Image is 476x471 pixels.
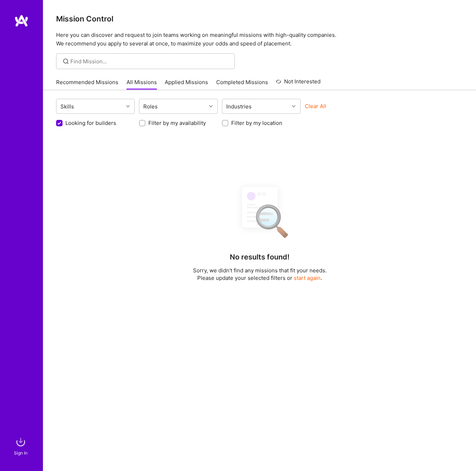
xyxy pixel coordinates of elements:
button: start again [294,274,321,282]
img: logo [14,14,29,27]
p: Please update your selected filters or . [193,274,327,282]
p: Sorry, we didn't find any missions that fit your needs. [193,267,327,274]
label: Filter by my location [231,119,282,127]
h3: Mission Control [56,14,463,23]
img: No Results [229,180,290,243]
i: icon Chevron [292,105,296,108]
a: All Missions [127,78,157,90]
a: sign inSign In [15,435,28,457]
h4: No results found! [230,253,289,261]
div: Sign In [14,449,28,457]
div: Roles [142,101,159,112]
i: icon SearchGrey [62,57,70,65]
a: Not Interested [276,77,321,90]
div: Industries [224,101,253,112]
button: Clear All [305,102,326,110]
div: Skills [59,101,76,112]
a: Applied Missions [165,78,208,90]
p: Here you can discover and request to join teams working on meaningful missions with high-quality ... [56,31,463,48]
i: icon Chevron [126,105,130,108]
label: Looking for builders [65,119,116,127]
i: icon Chevron [209,105,213,108]
label: Filter by my availability [148,119,206,127]
input: Find Mission... [70,58,229,65]
a: Recommended Missions [56,78,118,90]
a: Completed Missions [216,78,268,90]
img: sign in [14,435,28,449]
